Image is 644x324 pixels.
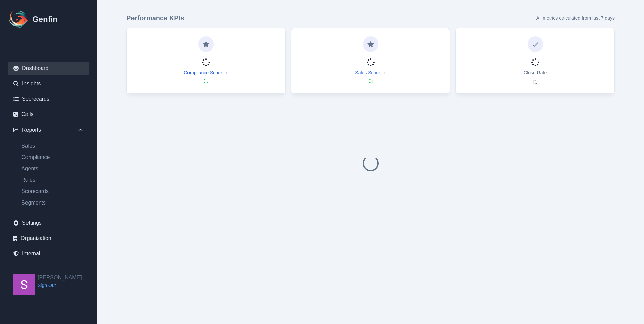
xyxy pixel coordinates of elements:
[38,282,82,289] a: Sign Out
[16,187,89,195] a: Scorecards
[355,69,386,76] a: Sales Score →
[16,153,89,161] a: Compliance
[126,13,184,23] h3: Performance KPIs
[13,274,35,295] img: Shane Wey
[8,232,89,245] a: Organization
[8,108,89,121] a: Calls
[8,123,89,137] div: Reports
[8,247,89,260] a: Internal
[184,69,228,76] a: Compliance Score →
[16,165,89,173] a: Agents
[32,14,58,25] h1: Genfin
[16,199,89,207] a: Segments
[8,9,30,30] img: Logo
[524,69,547,76] p: Close Rate
[536,15,615,21] p: All metrics calculated from last 7 days
[16,142,89,150] a: Sales
[8,216,89,230] a: Settings
[8,62,89,75] a: Dashboard
[16,176,89,184] a: Rules
[8,77,89,90] a: Insights
[8,92,89,106] a: Scorecards
[38,274,82,282] h2: [PERSON_NAME]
